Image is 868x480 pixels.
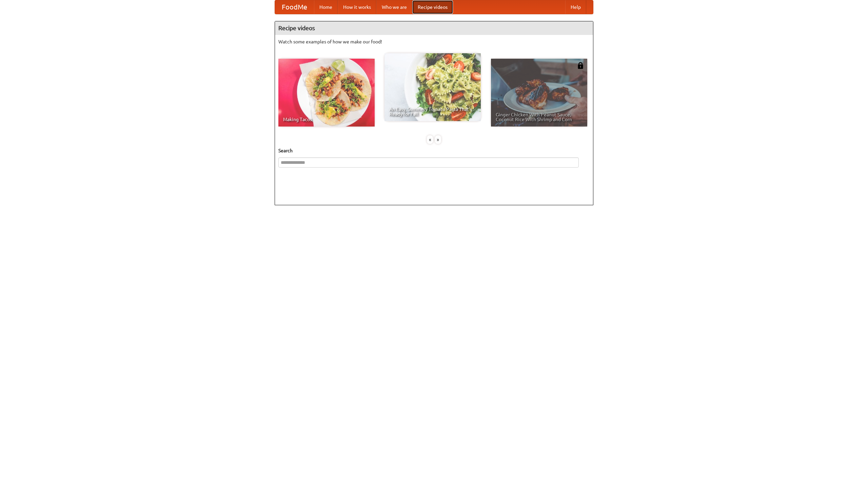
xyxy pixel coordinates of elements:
a: Who we are [376,0,412,14]
p: Watch some examples of how we make our food! [278,38,590,45]
a: FoodMe [275,0,314,14]
h5: Search [278,147,590,154]
a: Recipe videos [412,0,453,14]
div: » [435,135,441,144]
a: Help [565,0,586,14]
span: An Easy, Summery Tomato Pasta That's Ready for Fall [389,107,476,116]
div: « [427,135,433,144]
a: Home [314,0,338,14]
a: Making Tacos [278,59,375,127]
span: Making Tacos [283,117,370,122]
h4: Recipe videos [275,21,593,35]
a: An Easy, Summery Tomato Pasta That's Ready for Fall [384,53,481,121]
a: How it works [338,0,376,14]
img: 483408.png [577,62,584,69]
